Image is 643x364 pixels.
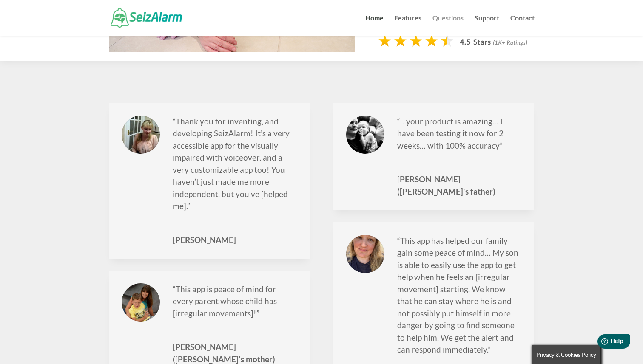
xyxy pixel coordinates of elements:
[365,15,384,36] a: Home
[173,116,297,220] p: “Thank you for inventing, and developing SeizAlarm! It’s a very accessible app for the visually i...
[173,283,297,328] p: “This app is peace of mind for every parent whose child has [irregular movements]!”
[395,15,421,36] a: Features
[397,236,518,355] span: “This app has helped our family gain some peace of mind… My son is able to easily use the app to ...
[397,173,522,198] span: [PERSON_NAME] ([PERSON_NAME]'s father)
[536,351,596,358] span: Privacy & Cookies Policy
[111,8,182,27] img: SeizAlarm
[173,234,297,246] span: [PERSON_NAME]
[475,15,499,36] a: Support
[432,15,464,36] a: Questions
[510,15,535,36] a: Contact
[397,116,522,160] p: “…your product is amazing… I have been testing it now for 2 weeks… with 100% accuracy”
[378,34,534,51] img: app-store-rating-stars
[567,331,634,355] iframe: Help widget launcher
